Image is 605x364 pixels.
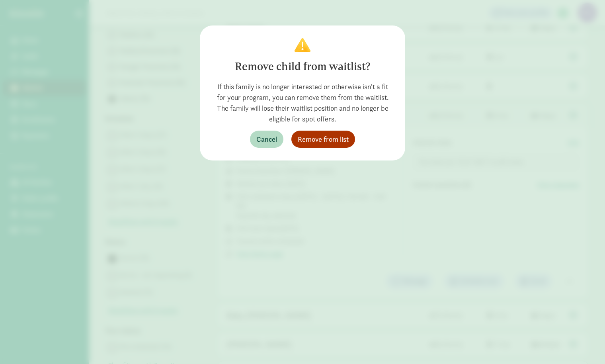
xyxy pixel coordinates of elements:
span: Remove from list [298,134,349,145]
div: If this family is no longer interested or otherwise isn't a fit for your program, you can remove ... [213,81,392,124]
button: Cancel [250,131,283,148]
span: Cancel [256,134,277,145]
button: Remove from list [291,131,355,148]
img: Confirm [295,38,310,52]
div: Remove child from waitlist? [213,59,392,75]
iframe: Chat Widget [565,326,605,364]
